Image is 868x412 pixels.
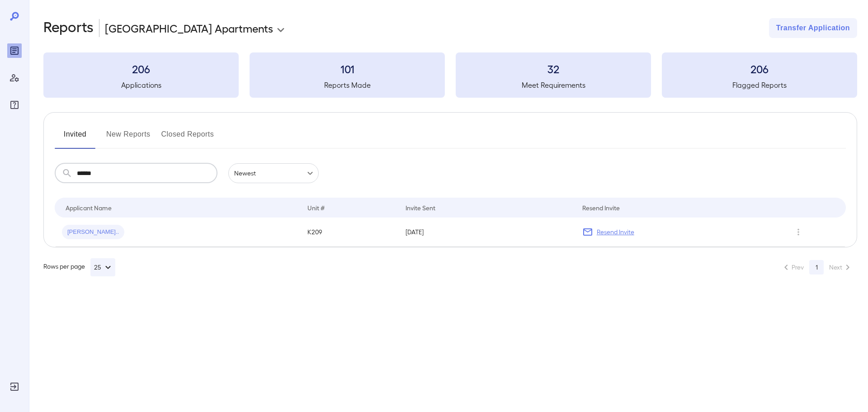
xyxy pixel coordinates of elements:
[307,202,325,213] div: Unit #
[62,228,124,237] span: [PERSON_NAME]..
[7,71,22,85] div: Manage Users
[456,80,651,90] h5: Meet Requirements
[791,225,806,239] button: Row Actions
[43,258,115,276] div: Rows per page
[105,21,273,35] p: [GEOGRAPHIC_DATA] Apartments
[161,127,214,149] button: Closed Reports
[55,127,95,149] button: Invited
[582,202,620,213] div: Resend Invite
[7,379,22,394] div: Log Out
[7,43,22,58] div: Reports
[662,80,857,90] h5: Flagged Reports
[43,18,94,38] h2: Reports
[769,18,857,38] button: Transfer Application
[7,98,22,112] div: FAQ
[406,202,435,213] div: Invite Sent
[90,258,115,276] button: 25
[597,227,634,237] p: Resend Invite
[398,218,575,247] td: [DATE]
[250,80,445,90] h5: Reports Made
[250,62,445,76] h3: 101
[662,62,857,76] h3: 206
[809,260,824,275] button: page 1
[106,127,151,149] button: New Reports
[43,62,239,76] h3: 206
[300,218,398,247] td: K209
[43,80,239,90] h5: Applications
[456,62,651,76] h3: 32
[66,202,112,213] div: Applicant Name
[777,260,857,275] nav: pagination navigation
[43,52,857,98] summary: 206Applications101Reports Made32Meet Requirements206Flagged Reports
[228,163,319,183] div: Newest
